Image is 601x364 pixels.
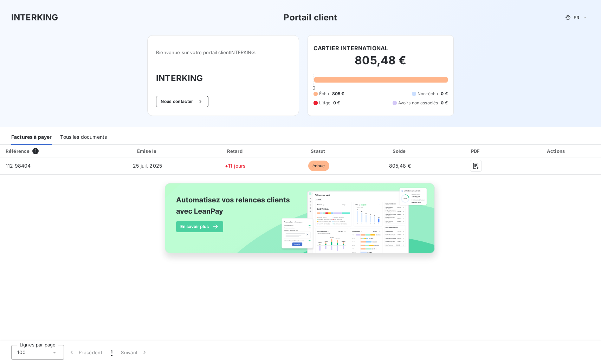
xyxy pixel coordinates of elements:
[513,148,600,155] div: Actions
[156,96,208,107] button: Nous contacter
[6,163,31,169] span: 112 98404
[418,91,438,97] span: Non-échu
[441,148,511,155] div: PDF
[308,161,329,171] span: échue
[156,72,290,85] h3: INTERKING
[111,349,112,356] span: 1
[225,163,246,169] span: +11 jours
[441,100,447,106] span: 0 €
[389,163,411,169] span: 805,48 €
[312,85,315,91] span: 0
[319,100,330,106] span: Litige
[361,148,439,155] div: Solde
[60,130,107,145] div: Tous les documents
[103,148,192,155] div: Émise le
[279,148,358,155] div: Statut
[11,130,52,145] div: Factures à payer
[441,91,447,97] span: 0 €
[64,345,106,360] button: Précédent
[314,53,448,74] h2: 805,48 €
[319,91,329,97] span: Échu
[11,11,58,24] h3: INTERKING
[106,345,117,360] button: 1
[156,50,290,55] span: Bienvenue sur votre portail client INTERKING .
[398,100,438,106] span: Avoirs non associés
[159,179,442,265] img: banner
[133,163,162,169] span: 25 juil. 2025
[117,345,152,360] button: Suivant
[314,44,388,52] h6: CARTIER INTERNATIONAL
[32,148,39,154] span: 1
[333,100,340,106] span: 0 €
[6,148,30,154] div: Référence
[195,148,276,155] div: Retard
[574,15,579,20] span: FR
[284,11,337,24] h3: Portail client
[332,91,344,97] span: 805 €
[17,349,26,356] span: 100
